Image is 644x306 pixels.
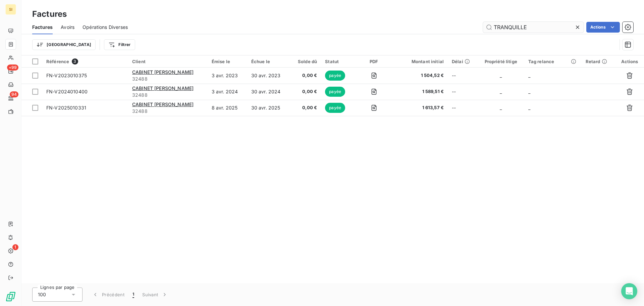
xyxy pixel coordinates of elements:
span: Factures [32,24,53,31]
td: 30 avr. 2025 [247,100,290,116]
button: Filtrer [104,39,135,50]
span: CABINET [PERSON_NAME] [132,101,194,107]
span: 1 504,52 € [396,72,444,79]
div: Statut [325,59,351,64]
span: FN-V2023010375 [46,73,87,78]
button: 1 [128,288,138,302]
button: Précédent [88,288,128,302]
td: 3 avr. 2023 [208,68,247,84]
span: FN-V2024010400 [46,89,88,94]
div: Client [132,59,204,64]
span: 32488 [132,108,204,115]
span: +99 [7,64,18,71]
span: 32488 [132,76,204,82]
div: Actions [619,59,640,64]
td: 8 avr. 2025 [208,100,247,116]
span: payée [325,87,345,97]
span: 100 [38,291,46,298]
span: 3 [72,58,78,64]
button: Suivant [138,288,172,302]
td: 30 avr. 2024 [247,84,290,100]
span: 1 [12,244,18,250]
span: 94 [10,91,18,97]
span: Opérations Diverses [83,24,128,31]
div: PDF [359,59,388,64]
span: payée [325,103,345,113]
button: [GEOGRAPHIC_DATA] [32,39,96,50]
span: 0,00 € [294,104,317,111]
span: Référence [46,59,69,64]
h3: Factures [32,8,67,20]
div: Retard [586,59,611,64]
span: FN-V2025010331 [46,105,86,111]
div: SI [5,4,16,15]
span: _ [500,105,502,111]
div: Échue le [251,59,286,64]
td: -- [448,84,478,100]
span: _ [500,73,502,78]
span: CABINET [PERSON_NAME] [132,69,194,75]
span: _ [528,105,530,111]
span: 1 613,57 € [396,104,444,111]
div: Solde dû [294,59,317,64]
span: _ [500,89,502,94]
span: 32488 [132,92,204,98]
td: -- [448,100,478,116]
input: Rechercher [483,22,584,33]
button: Actions [586,22,620,33]
span: 1 [132,291,134,298]
span: Avoirs [61,24,74,31]
td: 3 avr. 2024 [208,84,247,100]
td: -- [448,68,478,84]
div: Tag relance [528,59,578,64]
span: _ [528,89,530,94]
td: 30 avr. 2023 [247,68,290,84]
span: 0,00 € [294,88,317,95]
div: Open Intercom Messenger [621,283,637,299]
div: Montant initial [396,59,444,64]
span: _ [528,73,530,78]
span: 1 589,51 € [396,88,444,95]
img: Logo LeanPay [5,291,16,302]
div: Propriété litige [482,59,520,64]
span: payée [325,71,345,81]
div: Délai [452,59,474,64]
div: Émise le [212,59,243,64]
span: CABINET [PERSON_NAME] [132,85,194,91]
span: 0,00 € [294,72,317,79]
